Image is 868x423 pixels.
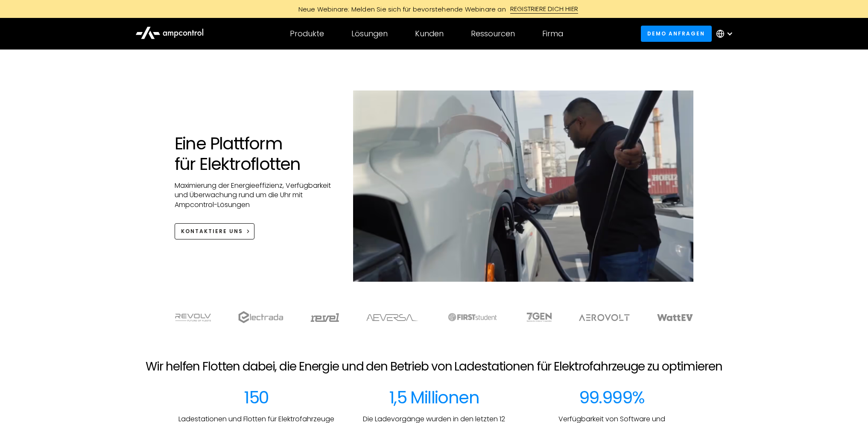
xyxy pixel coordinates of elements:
[290,5,510,14] div: Neue Webinare: Melden Sie sich für bevorstehende Webinare an
[244,387,269,408] div: 150
[389,387,479,408] div: 1,5 Millionen
[238,311,283,323] img: electrada logo
[175,181,336,210] p: Maximierung der Energieeffizienz, Verfügbarkeit und Überwachung rund um die Uhr mit Ampcontrol-Lö...
[579,314,630,321] img: Aerovolt Logo
[242,4,626,14] a: Neue Webinare: Melden Sie sich für bevorstehende Webinare anREGISTRIERE DICH HIER
[542,29,563,38] div: Firma
[351,29,388,38] div: Lösungen
[471,29,515,38] div: Ressourcen
[175,223,255,239] a: KONTAKTIERE UNS
[641,26,712,41] a: Demo anfragen
[146,359,722,374] h2: Wir helfen Flotten dabei, die Energie und den Betrieb von Ladestationen für Elektrofahrzeuge zu o...
[510,4,578,14] div: REGISTRIERE DICH HIER
[290,29,324,38] div: Produkte
[415,29,444,38] div: Kunden
[175,133,336,174] h1: Eine Plattform für Elektroflotten
[579,387,645,408] div: 99.999%
[657,314,693,321] img: WattEV logo
[181,228,243,235] div: KONTAKTIERE UNS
